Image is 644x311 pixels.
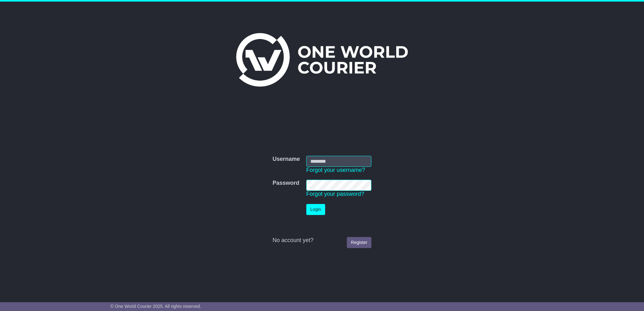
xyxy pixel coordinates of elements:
[236,33,408,87] img: One World
[306,167,365,173] a: Forgot your username?
[273,237,371,244] div: No account yet?
[273,156,300,163] label: Username
[110,304,201,309] span: © One World Courier 2025. All rights reserved.
[347,237,371,248] a: Register
[306,191,364,197] a: Forgot your password?
[273,180,299,187] label: Password
[306,204,325,215] button: Login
